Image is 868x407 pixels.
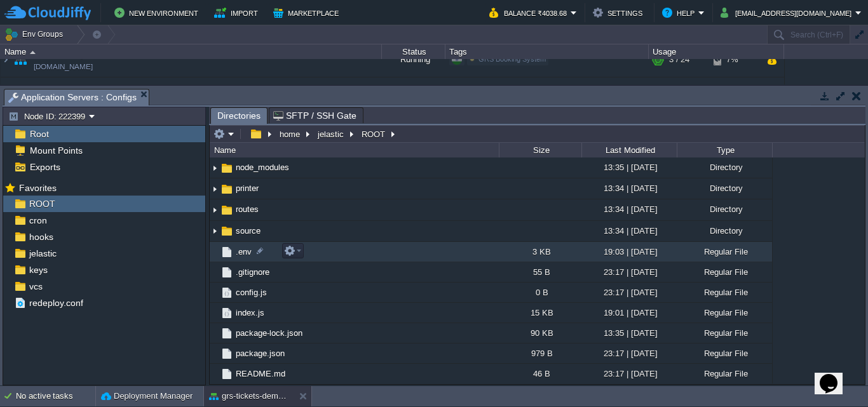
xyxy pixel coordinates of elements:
[34,83,123,95] a: GRS Booking : Frontend
[220,203,234,217] img: AMDAwAAAACH5BAEAAAAALAAAAAABAAEAAAICRAEAOw==
[234,287,269,298] a: config.js
[714,77,755,112] div: 16%
[382,77,445,112] div: Running
[714,43,755,77] div: 7%
[220,347,234,361] img: AMDAwAAAACH5BAEAAAAALAAAAAABAAEAAAICRAEAOw==
[210,201,220,220] img: AMDAwAAAACH5BAEAAAAALAAAAAABAAEAAAICRAEAOw==
[669,43,689,77] div: 3 / 24
[581,221,677,241] div: 13:34 | [DATE]
[27,248,58,259] a: jelastic
[499,283,581,302] div: 0 B
[581,344,677,363] div: 23:17 | [DATE]
[677,364,772,384] div: Regular File
[382,43,445,77] div: Running
[234,246,254,257] a: .env
[234,368,287,379] span: README.md
[677,303,772,323] div: Regular File
[678,143,772,157] div: Type
[4,25,67,43] button: Env Groups
[210,323,220,343] img: AMDAwAAAACH5BAEAAAAALAAAAAABAAEAAAICRAEAOw==
[210,222,220,241] img: AMDAwAAAACH5BAEAAAAALAAAAAABAAEAAAICRAEAOw==
[214,5,262,20] button: Import
[17,182,58,194] span: Favorites
[11,77,29,112] img: AMDAwAAAACH5BAEAAAAALAAAAAABAAEAAAICRAEAOw==
[593,5,646,20] button: Settings
[649,44,783,59] div: Usage
[581,323,677,343] div: 13:35 | [DATE]
[220,161,234,175] img: AMDAwAAAACH5BAEAAAAALAAAAAABAAEAAAICRAEAOw==
[478,55,546,63] span: GRS Booking System
[27,297,85,309] a: redeploy.conf
[220,326,234,340] img: AMDAwAAAACH5BAEAAAAALAAAAAABAAEAAAICRAEAOw==
[8,90,137,105] span: Application Servers : Configs
[210,283,220,302] img: AMDAwAAAACH5BAEAAAAALAAAAAABAAEAAAICRAEAOw==
[210,179,220,199] img: AMDAwAAAACH5BAEAAAAALAAAAAABAAEAAAICRAEAOw==
[677,178,772,198] div: Directory
[220,182,234,196] img: AMDAwAAAACH5BAEAAAAALAAAAAABAAEAAAICRAEAOw==
[27,215,49,226] span: cron
[815,356,855,394] iframe: chat widget
[114,5,202,20] button: New Environment
[581,303,677,323] div: 19:01 | [DATE]
[499,323,581,343] div: 90 KB
[1,77,11,112] img: AMDAwAAAACH5BAEAAAAALAAAAAABAAEAAAICRAEAOw==
[220,224,234,238] img: AMDAwAAAACH5BAEAAAAALAAAAAABAAEAAAICRAEAOw==
[34,60,93,73] a: [DOMAIN_NAME]
[234,204,261,215] a: routes
[210,125,865,143] input: Click to enter the path
[383,44,445,59] div: Status
[27,145,85,156] span: Mount Points
[220,367,234,381] img: AMDAwAAAACH5BAEAAAAALAAAAAABAAEAAAICRAEAOw==
[220,245,234,259] img: AMDAwAAAACH5BAEAAAAALAAAAAABAAEAAAICRAEAOw==
[220,286,234,300] img: AMDAwAAAACH5BAEAAAAALAAAAAABAAEAAAICRAEAOw==
[27,264,50,276] a: keys
[677,242,772,262] div: Regular File
[662,5,698,20] button: Help
[27,128,51,140] a: Root
[30,51,36,54] img: AMDAwAAAACH5BAEAAAAALAAAAAABAAEAAAICRAEAOw==
[234,267,271,277] span: .gitignore
[234,225,262,236] span: source
[500,143,581,157] div: Size
[677,199,772,219] div: Directory
[360,128,388,140] button: ROOT
[273,5,342,20] button: Marketplace
[234,162,291,173] a: node_modules
[211,143,499,157] div: Name
[217,108,261,124] span: Directories
[581,199,677,219] div: 13:34 | [DATE]
[27,281,44,292] span: vcs
[234,328,304,338] span: package-lock.json
[669,77,689,112] div: 1 / 16
[209,390,289,403] button: grs-tickets-demo-backend
[210,344,220,363] img: AMDAwAAAACH5BAEAAAAALAAAAAABAAEAAAICRAEAOw==
[677,323,772,343] div: Regular File
[677,221,772,241] div: Directory
[234,307,266,318] span: index.js
[101,390,193,403] button: Deployment Manager
[499,364,581,384] div: 46 B
[234,183,261,194] span: printer
[581,364,677,384] div: 23:17 | [DATE]
[210,158,220,178] img: AMDAwAAAACH5BAEAAAAALAAAAAABAAEAAAICRAEAOw==
[27,198,57,210] a: ROOT
[489,5,571,20] button: Balance ₹4038.68
[8,110,89,122] button: Node ID: 222399
[1,44,381,59] div: Name
[581,262,677,282] div: 23:17 | [DATE]
[316,128,347,140] button: jelastic
[27,161,62,173] span: Exports
[234,348,287,359] a: package.json
[499,242,581,262] div: 3 KB
[499,344,581,363] div: 979 B
[11,43,29,77] img: AMDAwAAAACH5BAEAAAAALAAAAAABAAEAAAICRAEAOw==
[499,303,581,323] div: 15 KB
